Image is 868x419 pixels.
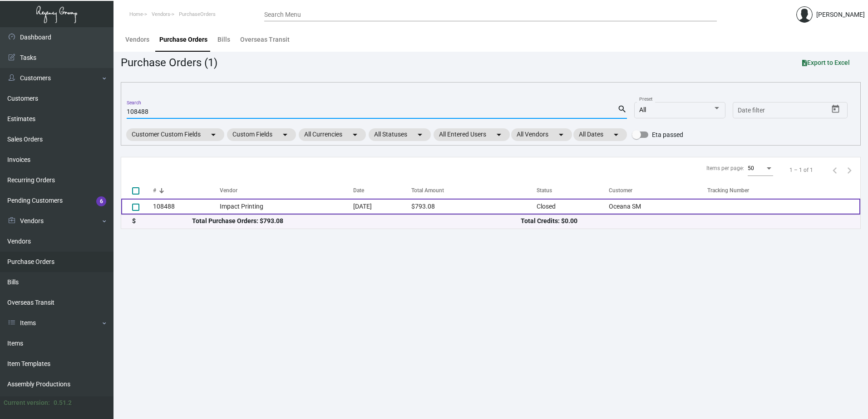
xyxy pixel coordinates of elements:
img: admin@bootstrapmaster.com [796,6,813,23]
div: Tracking Number [707,186,860,195]
mat-icon: arrow_drop_down [280,129,291,140]
div: Tracking Number [707,186,749,195]
div: Total Amount [411,186,536,195]
mat-chip: Customer Custom Fields [126,128,224,141]
div: Vendor [220,186,237,195]
div: $ [132,216,192,226]
mat-icon: arrow_drop_down [208,129,219,140]
button: Next page [842,163,857,177]
td: $793.08 [411,199,536,214]
div: Purchase Orders [159,35,207,44]
mat-icon: arrow_drop_down [350,129,360,140]
mat-chip: All Entered Users [434,128,510,141]
mat-icon: search [617,104,627,115]
div: Vendor [220,186,353,195]
button: Open calendar [829,102,843,117]
div: Purchase Orders (1) [121,54,217,71]
mat-select: Items per page: [748,166,773,172]
div: Status [537,186,609,195]
mat-chip: All Statuses [369,128,431,141]
div: Current version: [4,398,50,408]
mat-icon: arrow_drop_down [493,129,504,140]
div: # [153,186,220,195]
div: Total Credits: $0.00 [521,216,849,226]
mat-chip: All Dates [573,128,627,141]
div: Total Purchase Orders: $793.08 [192,216,521,226]
mat-chip: All Currencies [299,128,366,141]
mat-chip: Custom Fields [227,128,296,141]
button: Previous page [828,163,842,177]
button: Export to Excel [795,54,857,71]
div: Vendors [125,35,149,44]
div: 0.51.2 [54,398,72,408]
mat-chip: All Vendors [511,128,572,141]
div: 1 – 1 of 1 [789,166,813,174]
div: Date [353,186,364,195]
div: Items per page: [706,164,744,172]
span: Export to Excel [802,59,850,66]
span: All [639,106,646,113]
mat-icon: arrow_drop_down [556,129,567,140]
span: Home [129,11,143,17]
div: Overseas Transit [240,35,290,44]
div: [PERSON_NAME] [816,10,865,19]
div: Customer [609,186,632,195]
input: End date [774,107,817,114]
td: Closed [537,199,609,214]
mat-icon: arrow_drop_down [611,129,621,140]
div: Customer [609,186,707,195]
span: Vendors [152,11,170,17]
span: 50 [748,165,754,171]
div: Bills [217,35,230,44]
div: Status [537,186,552,195]
span: Eta passed [652,129,683,140]
input: Start date [738,107,766,114]
span: PurchaseOrders [179,11,216,17]
td: [DATE] [353,199,412,214]
div: Total Amount [411,186,444,195]
div: Date [353,186,412,195]
div: # [153,186,156,195]
mat-icon: arrow_drop_down [414,129,425,140]
td: Oceana SM [609,199,707,214]
td: Impact Printing [220,199,353,214]
td: 108488 [153,199,220,214]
